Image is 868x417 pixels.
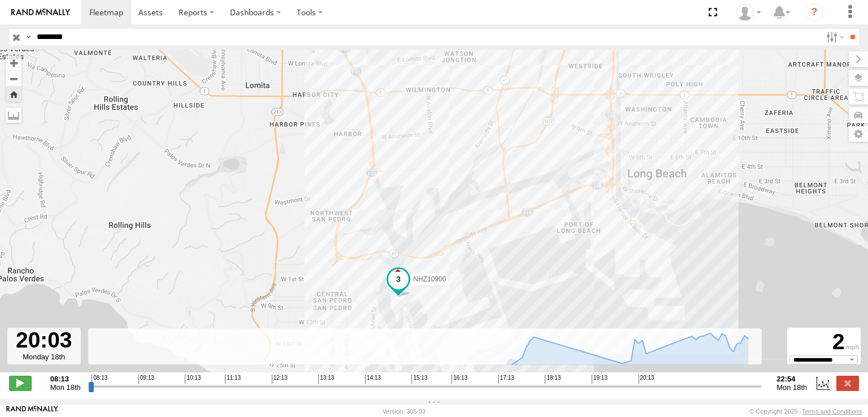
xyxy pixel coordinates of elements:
i: ? [805,3,823,21]
strong: 08:13 [50,375,81,383]
span: NHZ10900 [413,276,446,284]
span: 13:13 [318,375,334,384]
span: 10:13 [185,375,201,384]
div: © Copyright 2025 - [749,408,862,415]
label: Search Filter Options [822,29,846,45]
label: Play/Stop [9,376,32,390]
span: Mon 18th Aug 2025 [50,383,81,392]
label: Close [836,376,859,390]
button: Zoom out [6,71,21,86]
a: Visit our Website [6,406,58,417]
label: Measure [6,107,21,123]
span: 12:13 [272,375,288,384]
span: 09:13 [138,375,154,384]
span: 16:13 [452,375,467,384]
span: 19:13 [592,375,607,384]
img: rand-logo.svg [11,8,70,16]
div: Version: 305.03 [383,408,426,415]
button: Zoom Home [6,86,21,102]
div: Zulema McIntosch [732,4,765,21]
span: 15:13 [411,375,427,384]
div: 2 [789,329,859,355]
span: 17:13 [498,375,514,384]
span: 14:13 [365,375,381,384]
span: 11:13 [225,375,241,384]
a: Terms and Conditions [802,408,862,415]
strong: 22:54 [776,375,807,383]
label: Search Query [24,29,33,45]
span: 20:13 [639,375,654,384]
span: 18:13 [545,375,561,384]
span: Mon 18th Aug 2025 [776,383,807,392]
span: 08:13 [92,375,107,384]
label: Map Settings [849,126,868,142]
button: Zoom in [6,55,21,71]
